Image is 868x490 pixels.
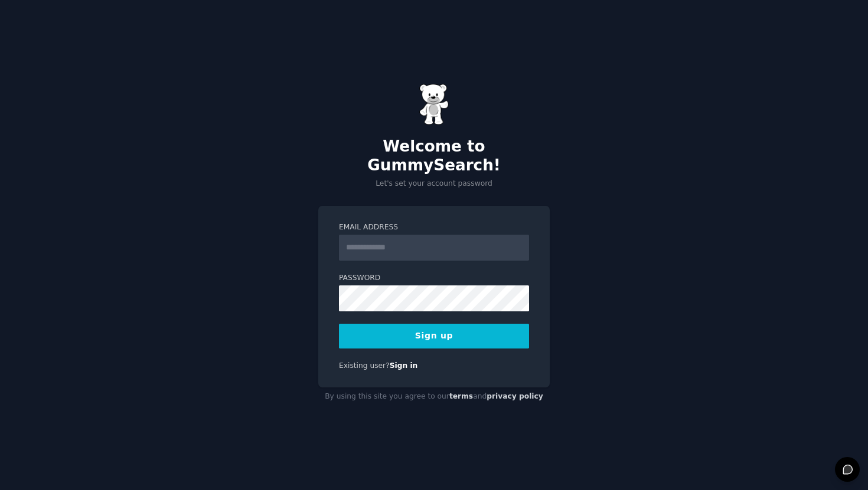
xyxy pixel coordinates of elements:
h2: Welcome to GummySearch! [318,137,550,175]
a: terms [449,392,473,400]
span: Existing user? [339,361,390,370]
img: Gummy Bear [419,84,449,125]
button: Sign up [339,324,529,348]
p: Let's set your account password [318,179,550,189]
label: Password [339,273,529,284]
a: Sign in [390,361,418,370]
label: Email Address [339,222,529,233]
a: privacy policy [487,392,543,400]
div: By using this site you agree to our and [318,387,550,406]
